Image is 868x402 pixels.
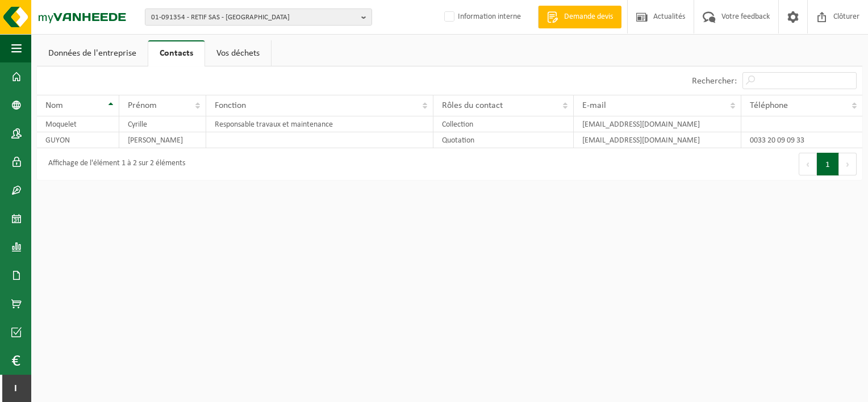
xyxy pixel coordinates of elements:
[741,132,862,148] td: 0033 20 09 09 33
[433,132,574,148] td: Quotation
[37,132,119,148] td: GUYON
[206,116,433,132] td: Responsable travaux et maintenance
[205,40,271,66] a: Vos déchets
[561,11,616,23] span: Demande devis
[37,116,119,132] td: Moquelet
[119,116,207,132] td: Cyrille
[433,116,574,132] td: Collection
[128,101,157,110] span: Prénom
[151,9,357,26] span: 01-091354 - RETIF SAS - [GEOGRAPHIC_DATA]
[692,77,737,86] label: Rechercher:
[215,101,246,110] span: Fonction
[750,101,788,110] span: Téléphone
[799,153,817,175] button: Previous
[45,101,63,110] span: Nom
[582,101,606,110] span: E-mail
[148,40,205,66] a: Contacts
[37,40,148,66] a: Données de l'entreprise
[442,9,521,26] label: Information interne
[817,153,839,175] button: 1
[574,116,741,132] td: [EMAIL_ADDRESS][DOMAIN_NAME]
[119,132,207,148] td: [PERSON_NAME]
[839,153,857,175] button: Next
[538,6,621,28] a: Demande devis
[43,154,185,174] div: Affichage de l'élément 1 à 2 sur 2 éléments
[574,132,741,148] td: [EMAIL_ADDRESS][DOMAIN_NAME]
[145,9,372,26] button: 01-091354 - RETIF SAS - [GEOGRAPHIC_DATA]
[442,101,503,110] span: Rôles du contact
